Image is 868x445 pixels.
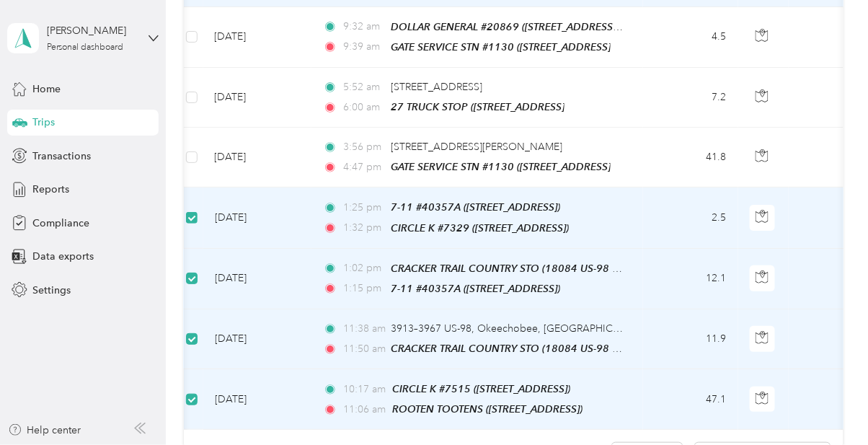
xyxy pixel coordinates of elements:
span: 7-11 #40357A ([STREET_ADDRESS]) [391,201,560,213]
span: [STREET_ADDRESS][PERSON_NAME] [391,141,562,153]
div: [PERSON_NAME] [47,23,137,38]
td: [DATE] [203,309,311,369]
td: 11.9 [643,309,738,369]
span: 9:32 am [343,19,384,35]
td: [DATE] [203,128,311,188]
td: [DATE] [203,188,311,248]
span: GATE SERVICE STN #1130 ([STREET_ADDRESS] [391,41,611,53]
span: Reports [32,182,69,197]
span: GATE SERVICE STN #1130 ([STREET_ADDRESS] [391,161,611,172]
span: CIRCLE K #7329 ([STREET_ADDRESS]) [391,222,569,234]
td: 7.2 [643,68,738,128]
td: 41.8 [643,128,738,188]
iframe: Everlance-gr Chat Button Frame [787,364,868,445]
span: ROOTEN TOOTENS ([STREET_ADDRESS]) [392,403,583,415]
span: Compliance [32,216,89,231]
span: Settings [32,283,71,298]
span: 9:39 am [343,39,384,55]
td: 47.1 [643,369,738,430]
span: 11:06 am [343,402,386,418]
td: 4.5 [643,7,738,68]
td: [DATE] [203,7,311,68]
span: DOLLAR GENERAL #20869 ([STREET_ADDRESS][PERSON_NAME]) [391,21,700,33]
td: [DATE] [203,369,311,430]
span: 1:32 pm [343,220,384,236]
span: [STREET_ADDRESS] [391,81,482,93]
span: 1:15 pm [343,281,384,296]
span: Data exports [32,249,94,264]
span: 11:38 am [343,321,384,337]
span: 3913–3967 US-98, Okeechobee, [GEOGRAPHIC_DATA] [391,322,647,335]
span: Home [32,81,61,97]
div: Personal dashboard [47,43,124,52]
span: Trips [32,115,55,130]
span: 4:47 pm [343,159,384,175]
span: CRACKER TRAIL COUNTRY STO (18084 US-98 N, OKEECHOBEE, [GEOGRAPHIC_DATA]) [391,263,803,275]
td: 12.1 [643,249,738,309]
span: CIRCLE K #7515 ([STREET_ADDRESS]) [392,383,570,395]
td: 2.5 [643,188,738,248]
span: 3:56 pm [343,139,384,155]
span: Transactions [32,149,91,164]
span: CRACKER TRAIL COUNTRY STO (18084 US-98 N, OKEECHOBEE, [GEOGRAPHIC_DATA]) [391,343,803,355]
button: Help center [8,423,81,438]
span: 27 TRUCK STOP ([STREET_ADDRESS] [391,101,564,113]
td: [DATE] [203,249,311,309]
span: 1:02 pm [343,260,384,276]
span: 1:25 pm [343,200,384,216]
span: 6:00 am [343,100,384,115]
span: 7-11 #40357A ([STREET_ADDRESS]) [391,283,560,294]
td: [DATE] [203,68,311,128]
span: 10:17 am [343,382,386,397]
span: 11:50 am [343,341,384,357]
span: 5:52 am [343,79,384,95]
